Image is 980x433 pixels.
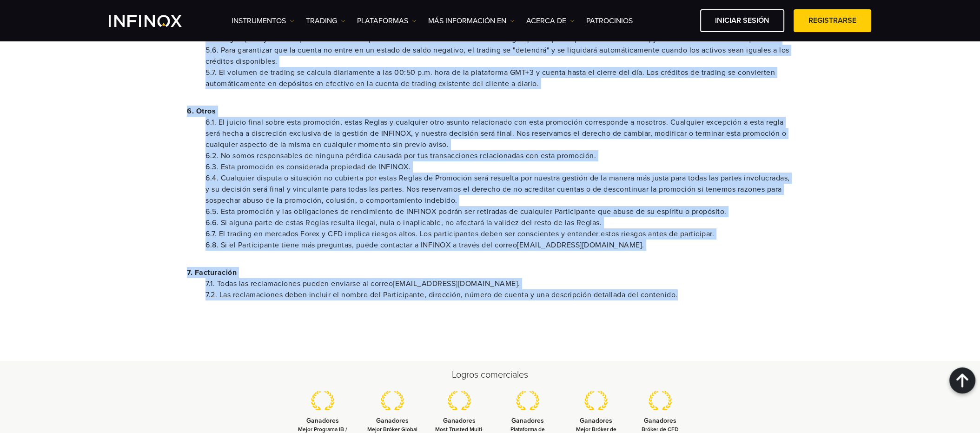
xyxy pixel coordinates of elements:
[109,15,204,27] a: INFINOX Logo
[232,15,294,27] a: Instrumentos
[306,417,339,425] strong: Ganadores
[644,417,676,425] strong: Ganadores
[205,45,793,67] li: 5.6. Para garantizar que la cuenta no entre en un estado de saldo negativo, el trading se "detend...
[205,289,793,300] li: 7.2. Las reclamaciones deben incluir el nombre del Participante, dirección, número de cuenta y un...
[205,228,793,240] li: 6.7. El trading en mercados Forex y CFD implica riesgos altos. Los participantes deben ser consci...
[205,173,793,206] li: 6.4. Cualquier disputa o situación no cubierta por estas Reglas de Promoción será resuelta por nu...
[586,15,633,27] a: Patrocinios
[205,217,793,228] li: 6.6. Si alguna parte de estas Reglas resulta ilegal, nula o inaplicable, no afectará la validez d...
[306,15,345,27] a: TRADING
[443,417,476,425] strong: Ganadores
[205,206,793,217] li: 6.5. Esta promoción y las obligaciones de rendimiento de INFINOX podrán ser retiradas de cualquie...
[357,15,417,27] a: PLATAFORMAS
[428,15,515,27] a: Más información en
[187,267,793,278] p: 7. Facturación
[205,117,793,150] li: 6.1. El juicio final sobre esta promoción, estas Reglas y cualquier otro asunto relacionado con e...
[700,9,784,32] a: Iniciar sesión
[205,67,793,89] li: 5.7. El volumen de trading se calcula diariamente a las 00:50 p.m. hora de la plataforma GMT+3 y ...
[187,106,793,117] p: 6. Otros
[205,150,793,161] li: 6.2. No somos responsables de ninguna pérdida causada por tus transacciones relacionadas con esta...
[165,368,815,381] h2: Logros comerciales
[205,161,793,173] li: 6.3. Esta promoción es considerada propiedad de INFINOX.
[511,417,544,425] strong: Ganadores
[205,278,793,289] li: 7.1. Todas las reclamaciones pueden enviarse al correo .
[205,240,793,251] li: 6.8. Si el Participante tiene más preguntas, puede contactar a INFINOX a través del correo [EMAIL...
[526,15,575,27] a: ACERCA DE
[794,9,871,32] a: Registrarse
[393,279,518,288] a: [EMAIL_ADDRESS][DOMAIN_NAME]
[580,417,612,425] strong: Ganadores
[376,417,409,425] strong: Ganadores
